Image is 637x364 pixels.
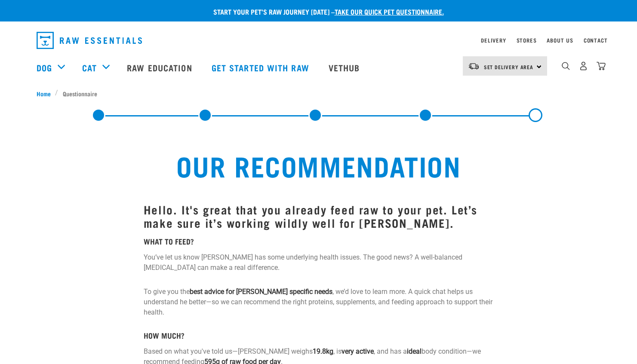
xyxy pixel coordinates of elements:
a: Home [37,89,55,98]
nav: dropdown navigation [30,28,608,52]
a: About Us [547,39,573,42]
h2: Our Recommendation [54,150,584,180]
a: Contact [584,39,608,42]
a: Get started with Raw [203,50,320,85]
nav: breadcrumbs [37,89,601,98]
p: You’ve let us know [PERSON_NAME] has some underlying health issues. The good news? A well-balance... [144,252,493,273]
strong: ideal [407,347,422,355]
a: Stores [517,39,537,42]
img: van-moving.png [468,62,480,70]
span: Set Delivery Area [484,65,534,68]
strong: WHAT TO FEED? [144,239,194,243]
a: take our quick pet questionnaire. [335,9,444,13]
strong: HOW MUCH? [144,333,185,337]
strong: very active [342,347,374,355]
a: Vethub [320,50,371,85]
p: To give you the , we’d love to learn more. A quick chat helps us understand he better—so we can r... [144,287,493,318]
strong: Hello. It's great that you already feed raw to your pet. Let’s make sure it’s working wildly well... [144,206,477,226]
strong: 19.8kg [313,347,333,355]
img: home-icon-1@2x.png [562,62,570,70]
a: Dog [37,61,52,74]
strong: best advice for [PERSON_NAME] specific needs [190,288,332,296]
span: Home [37,89,51,98]
img: home-icon@2x.png [597,61,606,70]
a: Raw Education [118,50,203,85]
a: Cat [82,61,97,74]
img: Raw Essentials Logo [37,32,142,49]
a: Delivery [481,39,506,42]
img: user.png [579,61,588,70]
